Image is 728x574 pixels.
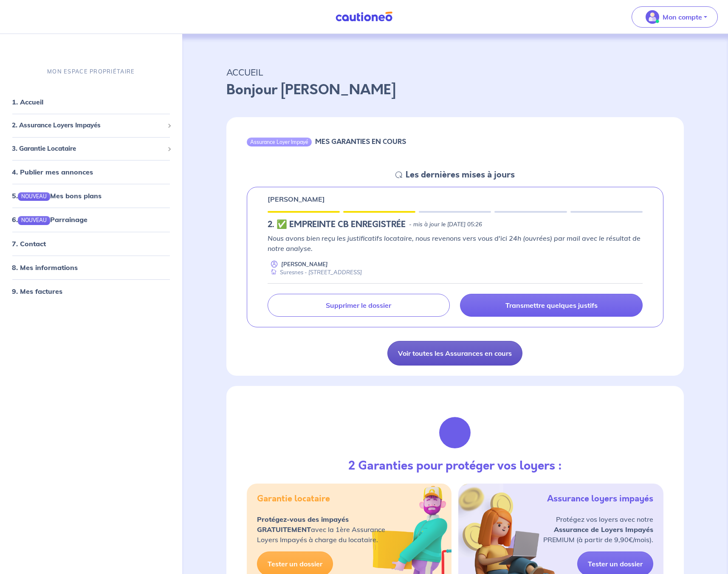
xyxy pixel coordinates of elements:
img: Cautioneo [332,11,396,22]
strong: Protégez-vous des impayés GRATUITEMENT [257,515,349,534]
div: 8. Mes informations [3,259,179,276]
img: illu_account_valid_menu.svg [646,10,659,24]
h5: Garantie locataire [257,494,330,504]
h5: Assurance loyers impayés [547,494,653,504]
div: 7. Contact [3,235,179,252]
span: 2. Assurance Loyers Impayés [12,121,164,130]
p: Transmettre quelques justifs [505,301,598,310]
h3: 2 Garanties pour protéger vos loyers : [348,459,562,473]
a: 1. Accueil [12,98,43,106]
a: 8. Mes informations [12,263,78,272]
p: Nous avons bien reçu les justificatifs locataire, nous revenons vers vous d'ici 24h (ouvrées) par... [268,233,643,253]
h6: MES GARANTIES EN COURS [315,138,406,146]
div: 2. Assurance Loyers Impayés [3,117,179,134]
a: 5.NOUVEAUMes bons plans [12,191,102,200]
p: Supprimer le dossier [326,301,391,310]
a: 9. Mes factures [12,287,62,295]
span: 3. Garantie Locataire [12,144,164,154]
div: Suresnes - [STREET_ADDRESS] [268,268,362,276]
p: - mis à jour le [DATE] 05:26 [409,220,482,229]
h5: Les dernières mises à jours [406,170,515,180]
p: [PERSON_NAME] [281,260,328,268]
p: Bonjour [PERSON_NAME] [226,80,684,100]
div: 5.NOUVEAUMes bons plans [3,187,179,204]
div: 1. Accueil [3,93,179,110]
a: Supprimer le dossier [268,294,450,317]
a: 7. Contact [12,239,46,248]
button: illu_account_valid_menu.svgMon compte [632,6,718,28]
p: Protégez vos loyers avec notre PREMIUM (à partir de 9,90€/mois). [543,514,653,545]
strong: Assurance de Loyers Impayés [554,525,653,534]
a: 6.NOUVEAUParrainage [12,216,87,224]
div: Assurance Loyer Impayé [247,138,312,146]
p: MON ESPACE PROPRIÉTAIRE [47,68,135,76]
img: justif-loupe [432,410,478,456]
a: Transmettre quelques justifs [460,294,643,317]
p: ACCUEIL [226,65,684,80]
div: 9. Mes factures [3,283,179,300]
div: 6.NOUVEAUParrainage [3,211,179,228]
div: 4. Publier mes annonces [3,163,179,180]
h5: 2.︎ ✅ EMPREINTE CB ENREGISTRÉE [268,219,406,230]
p: Mon compte [663,12,702,22]
a: Voir toutes les Assurances en cours [387,341,522,366]
p: avec la 1ère Assurance Loyers Impayés à charge du locataire. [257,514,385,545]
a: 4. Publier mes annonces [12,168,93,176]
p: [PERSON_NAME] [268,194,325,204]
div: state: CB-VALIDATED, Context: NEW,CHOOSE-CERTIFICATE,ALONE,LESSOR-DOCUMENTS [268,219,643,230]
div: 3. Garantie Locataire [3,141,179,157]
